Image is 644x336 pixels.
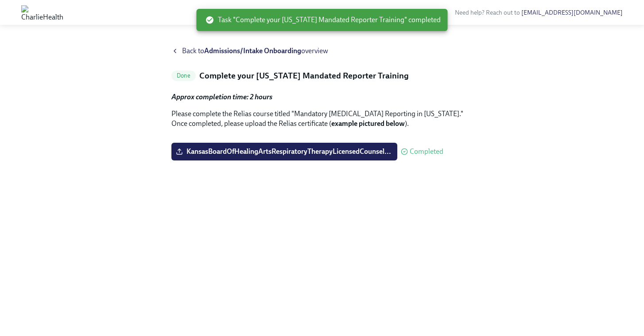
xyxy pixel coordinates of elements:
[21,5,63,20] img: CharlieHealth
[521,9,623,16] a: [EMAIL_ADDRESS][DOMAIN_NAME]
[455,9,623,16] span: Need help? Reach out to
[171,46,473,56] a: Back toAdmissions/Intake Onboardingoverview
[178,147,391,156] span: KansasBoardOfHealingArtsRespiratoryTherapyLicensedCounsel...
[171,109,473,129] p: Please complete the Relias course titled "Mandatory [MEDICAL_DATA] Reporting in [US_STATE]." Once...
[171,93,272,101] strong: Approx completion time: 2 hours
[331,119,405,128] strong: example pictured below
[204,47,301,55] strong: Admissions/Intake Onboarding
[171,143,397,160] label: KansasBoardOfHealingArtsRespiratoryTherapyLicensedCounsel...
[171,72,196,79] span: Done
[206,15,441,25] span: Task "Complete your [US_STATE] Mandated Reporter Training" completed
[199,70,409,82] h5: Complete your [US_STATE] Mandated Reporter Training
[410,148,443,155] span: Completed
[182,46,328,56] span: Back to overview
